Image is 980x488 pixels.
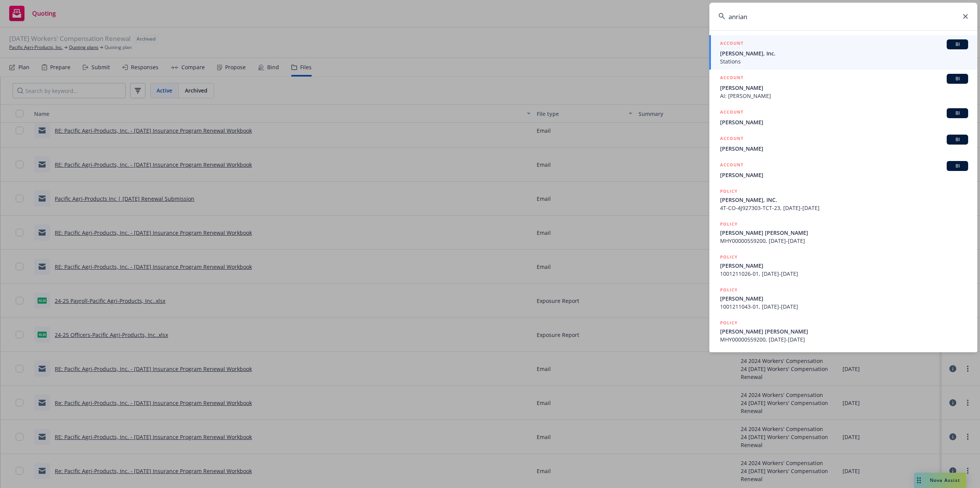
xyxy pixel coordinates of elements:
[720,237,968,245] span: MHY00000559200, [DATE]-[DATE]
[950,110,965,117] span: BI
[709,157,977,183] a: ACCOUNTBI[PERSON_NAME]
[720,204,968,212] span: 4T-CO-4J927303-TCT-23, [DATE]-[DATE]
[720,196,968,204] span: [PERSON_NAME], INC.
[720,57,968,65] span: Stations
[720,108,743,117] h5: ACCOUNT
[950,41,965,48] span: BI
[950,75,965,82] span: BI
[720,49,968,57] span: [PERSON_NAME], Inc.
[720,270,968,278] span: 1001211026-01, [DATE]-[DATE]
[709,130,977,157] a: ACCOUNTBI[PERSON_NAME]
[720,171,968,179] span: [PERSON_NAME]
[720,262,968,270] span: [PERSON_NAME]
[709,104,977,130] a: ACCOUNTBI[PERSON_NAME]
[709,216,977,249] a: POLICY[PERSON_NAME] [PERSON_NAME]MHY00000559200, [DATE]-[DATE]
[720,253,738,261] h5: POLICY
[709,183,977,216] a: POLICY[PERSON_NAME], INC.4T-CO-4J927303-TCT-23, [DATE]-[DATE]
[720,135,743,144] h5: ACCOUNT
[720,84,968,92] span: [PERSON_NAME]
[720,319,738,327] h5: POLICY
[720,118,968,126] span: [PERSON_NAME]
[709,70,977,104] a: ACCOUNTBI[PERSON_NAME]AI: [PERSON_NAME]
[950,136,965,143] span: BI
[720,335,968,343] span: MHY00000559200, [DATE]-[DATE]
[720,303,968,311] span: 1001211043-01, [DATE]-[DATE]
[950,163,965,169] span: BI
[720,327,968,335] span: [PERSON_NAME] [PERSON_NAME]
[709,35,977,70] a: ACCOUNTBI[PERSON_NAME], Inc.Stations
[720,161,743,170] h5: ACCOUNT
[709,3,977,30] input: Search...
[720,294,968,303] span: [PERSON_NAME]
[720,39,743,49] h5: ACCOUNT
[720,145,968,153] span: [PERSON_NAME]
[720,286,738,294] h5: POLICY
[720,220,738,228] h5: POLICY
[720,187,738,195] h5: POLICY
[720,92,968,100] span: AI: [PERSON_NAME]
[709,249,977,282] a: POLICY[PERSON_NAME]1001211026-01, [DATE]-[DATE]
[720,229,968,237] span: [PERSON_NAME] [PERSON_NAME]
[709,282,977,315] a: POLICY[PERSON_NAME]1001211043-01, [DATE]-[DATE]
[720,74,743,83] h5: ACCOUNT
[709,315,977,348] a: POLICY[PERSON_NAME] [PERSON_NAME]MHY00000559200, [DATE]-[DATE]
